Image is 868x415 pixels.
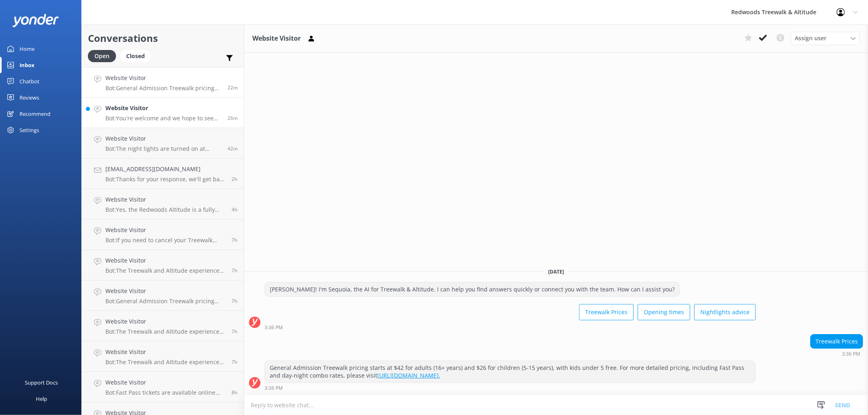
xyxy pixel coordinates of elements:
p: Bot: Thanks for your response, we'll get back to you as soon as we can during opening hours. [105,176,225,183]
button: Opening times [638,304,690,320]
div: Recommend [20,106,50,122]
span: Sep 24 2025 11:30am (UTC +12:00) Pacific/Auckland [232,206,238,213]
a: [EMAIL_ADDRESS][DOMAIN_NAME]Bot:Thanks for your response, we'll get back to you as soon as we can... [82,159,244,189]
h4: Website Visitor [105,256,225,265]
div: Treewalk Prices [811,335,863,348]
p: Bot: The Treewalk and Altitude experiences are generally open in all weather conditions, includin... [105,359,225,366]
span: Sep 24 2025 08:53am (UTC +12:00) Pacific/Auckland [232,237,238,243]
p: Bot: General Admission Treewalk pricing starts at $42 for adults (16+ years) and $26 for children... [105,85,221,92]
div: General Admission Treewalk pricing starts at $42 for adults (16+ years) and $26 for children (5-1... [265,361,755,382]
h4: Website Visitor [105,287,225,295]
a: Website VisitorBot:Yes, the Redwoods Altitude is a fully guided tour, with at least one guide for... [82,189,244,219]
span: Sep 24 2025 03:16pm (UTC +12:00) Pacific/Auckland [227,145,238,152]
button: Nightlights advice [694,304,756,320]
div: Closed [120,50,151,62]
h3: Website Visitor [252,33,301,44]
div: Reviews [20,89,39,106]
a: Website VisitorBot:The Treewalk and Altitude experiences are great all-weather activities, and th... [82,311,244,341]
p: Bot: Fast Pass tickets are available online only during peak periods and in limited quantities. I... [105,389,225,396]
div: [PERSON_NAME]! I'm Sequoia, the AI for Treewalk & Altitude. I can help you find answers quickly o... [265,282,680,296]
p: Bot: General Admission Treewalk pricing starts at $42 for adults (16+ years) and $26 for children... [105,298,225,305]
div: Sep 24 2025 03:36pm (UTC +12:00) Pacific/Auckland [265,385,756,391]
a: Website VisitorBot:Fast Pass tickets are available online only during peak periods and in limited... [82,372,244,402]
a: Website VisitorBot:General Admission Treewalk pricing starts at $42 for adults (16+ years) and $2... [82,280,244,311]
h4: Website Visitor [105,378,225,387]
div: Inbox [20,57,35,73]
div: Support Docs [25,374,58,391]
div: Settings [20,122,39,138]
span: Sep 24 2025 08:50am (UTC +12:00) Pacific/Auckland [232,298,238,304]
span: Sep 24 2025 08:44am (UTC +12:00) Pacific/Auckland [232,359,238,365]
span: Sep 24 2025 01:44pm (UTC +12:00) Pacific/Auckland [232,176,238,183]
h4: [EMAIL_ADDRESS][DOMAIN_NAME] [105,165,225,174]
a: Website VisitorBot:General Admission Treewalk pricing starts at $42 for adults (16+ years) and $2... [82,67,244,98]
strong: 3:36 PM [265,386,283,391]
span: Sep 24 2025 03:36pm (UTC +12:00) Pacific/Auckland [227,84,238,91]
div: Sep 24 2025 03:36pm (UTC +12:00) Pacific/Auckland [265,324,756,330]
a: Closed [120,51,155,60]
p: Bot: The night lights are turned on at sunset, and the night walk starts 20 minutes thereafter. Y... [105,145,221,152]
h4: Website Visitor [105,134,221,143]
h4: Website Visitor [105,195,225,204]
a: Open [88,51,120,60]
h2: Conversations [88,30,238,46]
p: Bot: The Treewalk and Altitude experiences are great all-weather activities, and the forest can b... [105,328,225,335]
div: Home [20,41,35,57]
p: Bot: The Treewalk and Altitude experiences are great all-weather activities, and the forest is of... [105,267,225,274]
button: Treewalk Prices [579,304,634,320]
a: [URL][DOMAIN_NAME]. [377,372,440,379]
div: Sep 24 2025 03:36pm (UTC +12:00) Pacific/Auckland [810,351,863,356]
div: Assign User [791,32,860,45]
span: Sep 24 2025 03:32pm (UTC +12:00) Pacific/Auckland [227,115,238,122]
strong: 3:36 PM [265,325,283,330]
div: Help [36,391,47,407]
a: Website VisitorBot:You're welcome and we hope to see you at [GEOGRAPHIC_DATA] & Altitude soon!26m [82,98,244,128]
strong: 3:36 PM [842,352,860,356]
h4: Website Visitor [105,74,221,83]
span: [DATE] [543,268,569,275]
h4: Website Visitor [105,317,225,326]
span: Assign user [795,34,826,43]
a: Website VisitorBot:The Treewalk and Altitude experiences are generally open in all weather condit... [82,341,244,372]
a: Website VisitorBot:The Treewalk and Altitude experiences are great all-weather activities, and th... [82,250,244,280]
a: Website VisitorBot:If you need to cancel your Treewalk tickets, please contact us at [EMAIL_ADDRE... [82,219,244,250]
span: Sep 24 2025 08:48am (UTC +12:00) Pacific/Auckland [232,328,238,335]
p: Bot: Yes, the Redwoods Altitude is a fully guided tour, with at least one guide for every 8 parti... [105,206,225,213]
span: Sep 24 2025 08:50am (UTC +12:00) Pacific/Auckland [232,267,238,274]
p: Bot: You're welcome and we hope to see you at [GEOGRAPHIC_DATA] & Altitude soon! [105,115,221,122]
h4: Website Visitor [105,104,221,113]
a: Website VisitorBot:The night lights are turned on at sunset, and the night walk starts 20 minutes... [82,128,244,159]
span: Sep 24 2025 07:52am (UTC +12:00) Pacific/Auckland [232,389,238,396]
img: yonder-white-logo.png [12,14,59,27]
div: Chatbot [20,73,39,89]
div: Open [88,50,116,62]
h4: Website Visitor [105,226,225,235]
h4: Website Visitor [105,348,225,356]
p: Bot: If you need to cancel your Treewalk tickets, please contact us at [EMAIL_ADDRESS][DOMAIN_NAM... [105,237,225,244]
